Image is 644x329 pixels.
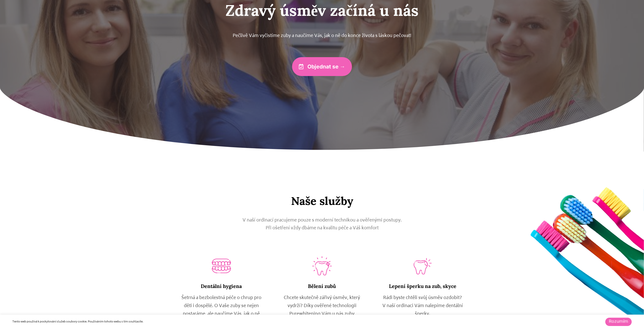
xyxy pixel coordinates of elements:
[181,294,262,326] p: Šetrná a bezbolestná péče o chrup pro děti i dospělé. O Vaše zuby se nejen postaráme, ale naučíme...
[121,194,523,208] h2: Naše služby
[171,1,473,20] h2: Zdravý úsměv začíná u nás
[201,283,242,289] span: Dentální hygiena
[382,294,463,318] p: Rádi byste chtěli svůj úsměv ozdobit? V naší ordinaci Vám nalepíme dentální šperky.
[282,294,362,326] p: Chcete skutečně zářivý úsměv, který vydrží? Díky ověřené technologii Purewhitening Vám u nás zuby...
[213,217,431,233] p: V naší ordinací pracujeme pouze s moderní technikou a ověřenými postupy. Při ošetření vždy dbáme ...
[308,283,336,289] span: Bělení zubů
[171,32,473,40] p: Pečlivě Vám vyčistíme zuby a naučíme Vás, jak o ně do konce života s láskou pečovat!
[605,318,632,326] a: Rozumím
[389,283,456,289] span: Lepení šperku na zub, skyce
[292,57,352,76] a: Objednat se →
[307,64,345,69] span: Objednat se →
[12,320,446,324] div: Tento web používá k poskytování služeb soubory cookie. Používáním tohoto webu s tím souhlasíte.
